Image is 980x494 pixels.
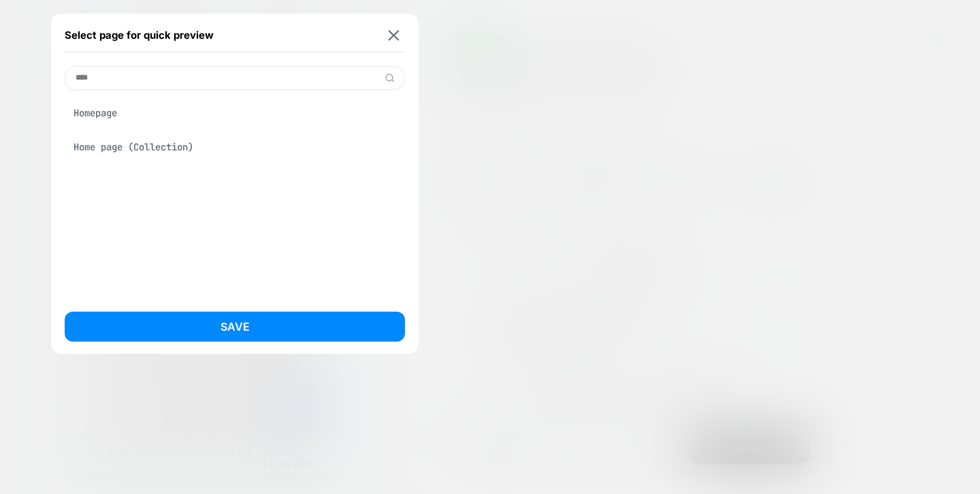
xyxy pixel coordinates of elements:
span: Select page for quick preview [65,29,214,42]
img: close [389,30,399,40]
img: edit [385,73,395,83]
div: Home page (Collection) [65,134,405,160]
div: Homepage [65,100,405,126]
button: Save [65,312,405,342]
